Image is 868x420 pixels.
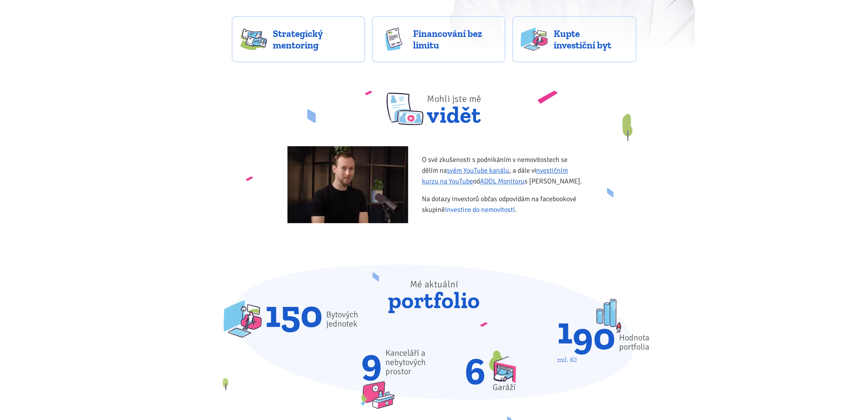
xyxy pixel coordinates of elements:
span: Bytových jednotek [326,310,358,328]
span: 9 [361,347,382,378]
span: Strategický mentoring [273,28,357,51]
a: svém YouTube kanálu [447,166,509,175]
span: vidět [427,83,481,125]
a: Strategický mentoring [232,16,365,62]
a: Kupte investiční byt [512,16,636,62]
img: strategy [240,28,267,51]
div: Hodnota portfolia [619,333,649,352]
span: portfolio [388,269,480,310]
img: finance [380,28,407,51]
span: 150 [265,298,323,329]
div: 90 [573,321,616,352]
img: flats [521,28,548,51]
span: 6 [465,356,486,387]
p: O své zkušenosti s podnikáním v nemovitostech se dělím na , a dále v od s [PERSON_NAME]. [422,154,584,187]
a: Financování bez limitu [372,16,505,62]
a: ADOL Monitoru [480,177,524,185]
span: Mé aktuální [410,278,458,290]
span: Mohli jste mě [427,93,481,105]
div: 1 [557,315,573,346]
span: Kupte investiční byt [553,28,628,51]
div: mil. Kč [557,357,580,362]
p: Na dotazy investorů občas odpovídám na facebookové skupině . [422,193,584,215]
span: Financování bez limitu [413,28,497,51]
div: Garáží [489,383,516,392]
span: Kanceláří a nebytových prostor [385,348,427,376]
a: Investice do nemovitostí [445,205,515,214]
